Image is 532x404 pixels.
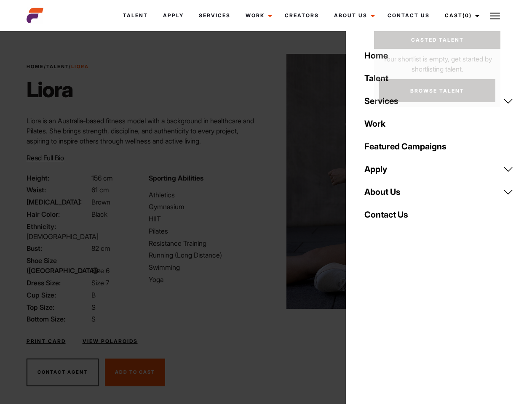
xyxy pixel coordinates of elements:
[379,79,495,102] a: Browse Talent
[91,291,96,299] span: B
[359,44,519,67] a: Home
[462,12,472,19] span: (0)
[83,338,138,345] a: View Polaroids
[71,64,89,69] strong: Liora
[27,63,89,70] span: / /
[27,153,64,163] button: Read Full Bio
[27,77,89,102] h1: Liora
[359,203,519,226] a: Contact Us
[149,226,261,236] li: Pilates
[149,250,261,260] li: Running (Long Distance)
[359,67,519,90] a: Talent
[91,198,110,206] span: Brown
[149,190,261,200] li: Athletics
[27,197,90,207] span: [MEDICAL_DATA]:
[149,262,261,272] li: Swimming
[27,173,90,183] span: Height:
[27,255,90,276] span: Shoe Size ([GEOGRAPHIC_DATA]):
[359,90,519,112] a: Services
[91,186,109,194] span: 61 cm
[91,266,110,275] span: Size 6
[27,209,90,219] span: Hair Color:
[437,4,484,27] a: Cast(0)
[149,238,261,248] li: Resistance Training
[91,279,109,287] span: Size 7
[149,214,261,224] li: HIIT
[105,359,165,386] button: Add To Cast
[27,290,90,300] span: Cup Size:
[490,11,500,21] img: Burger icon
[238,4,277,27] a: Work
[27,232,99,241] span: [DEMOGRAPHIC_DATA]
[91,315,96,323] span: S
[374,31,500,49] a: Casted Talent
[27,359,99,386] button: Contact Agent
[155,4,191,27] a: Apply
[46,64,69,69] a: Talent
[91,303,96,311] span: S
[359,112,519,135] a: Work
[326,4,380,27] a: About Us
[277,4,326,27] a: Creators
[115,369,155,375] span: Add To Cast
[27,314,90,324] span: Bottom Size:
[27,278,90,288] span: Dress Size:
[27,154,64,162] span: Read Full Bio
[149,274,261,284] li: Yoga
[27,302,90,312] span: Top Size:
[191,4,238,27] a: Services
[380,4,437,27] a: Contact Us
[115,4,155,27] a: Talent
[27,64,44,69] a: Home
[27,221,90,231] span: Ethnicity:
[27,185,90,195] span: Waist:
[359,158,519,181] a: Apply
[359,135,519,158] a: Featured Campaigns
[91,174,113,182] span: 156 cm
[359,181,519,203] a: About Us
[374,49,500,74] p: Your shortlist is empty, get started by shortlisting talent.
[27,338,66,345] a: Print Card
[27,243,90,253] span: Bust:
[27,116,261,146] p: Liora is an Australia-based fitness model with a background in healthcare and Pilates. She brings...
[149,174,203,182] strong: Sporting Abilities
[149,202,261,212] li: Gymnasium
[91,244,110,252] span: 82 cm
[27,7,43,24] img: cropped-aefm-brand-fav-22-square.png
[91,210,107,218] span: Black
